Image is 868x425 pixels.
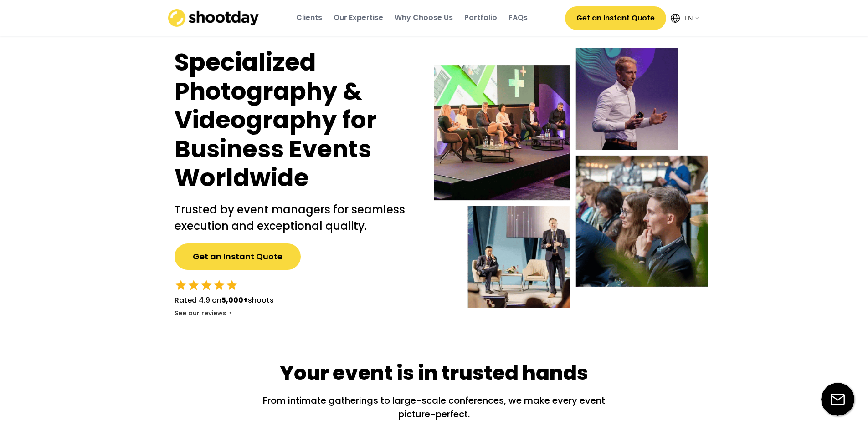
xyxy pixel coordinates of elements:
[175,295,274,306] div: Rated 4.9 on shoots
[334,13,383,23] div: Our Expertise
[464,13,497,23] div: Portfolio
[252,394,616,421] div: From intimate gatherings to large-scale conferences, we make every event picture-perfect.
[821,383,854,416] img: email-icon%20%281%29.svg
[175,243,301,270] button: Get an Instant Quote
[565,6,666,30] button: Get an Instant Quote
[395,13,453,23] div: Why Choose Us
[175,279,187,292] button: star
[280,359,588,387] div: Your event is in trusted hands
[671,14,680,23] img: Icon%20feather-globe%20%281%29.svg
[434,48,708,308] img: Event-hero-intl%402x.webp
[175,202,416,234] h2: Trusted by event managers for seamless execution and exceptional quality.
[296,13,322,23] div: Clients
[213,279,226,292] button: star
[508,13,528,23] div: FAQs
[187,279,200,292] button: star
[221,295,248,305] strong: 5,000+
[200,279,213,292] button: star
[226,279,238,292] button: star
[168,9,259,27] img: shootday_logo.png
[175,309,232,318] div: See our reviews >
[175,48,416,192] h1: Specialized Photography & Videography for Business Events Worldwide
